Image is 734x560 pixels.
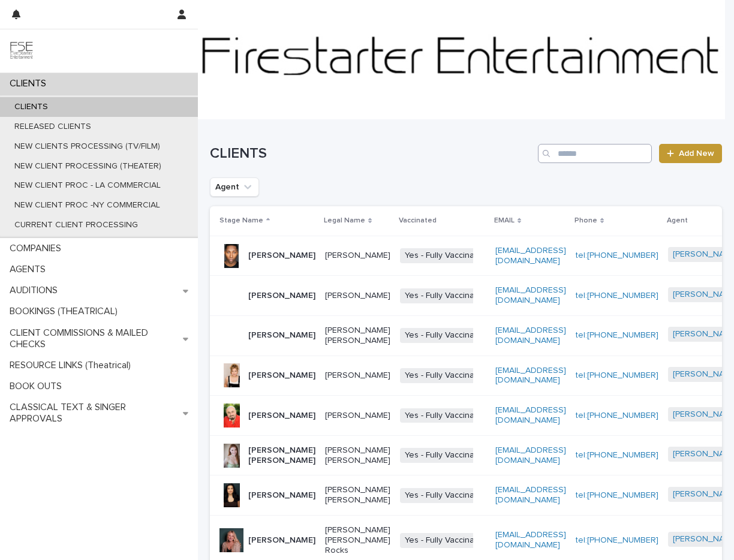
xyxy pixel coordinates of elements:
[325,411,390,421] p: [PERSON_NAME]
[210,177,259,197] button: Agent
[5,102,58,112] p: CLIENTS
[5,285,67,296] p: AUDITIONS
[5,381,71,392] p: BOOK OUTS
[5,327,183,350] p: CLIENT COMMISSIONS & MAILED CHECKS
[576,251,658,260] a: tel:[PHONE_NUMBER]
[324,214,365,227] p: Legal Name
[248,445,315,466] p: [PERSON_NAME] [PERSON_NAME]
[400,488,492,503] span: Yes - Fully Vaccinated
[576,371,658,380] a: tel:[PHONE_NUMBER]
[576,411,658,420] a: tel:[PHONE_NUMBER]
[576,291,658,300] a: tel:[PHONE_NUMBER]
[400,328,492,343] span: Yes - Fully Vaccinated
[248,490,315,501] p: [PERSON_NAME]
[325,371,390,381] p: [PERSON_NAME]
[574,214,597,227] p: Phone
[325,445,390,466] p: [PERSON_NAME] [PERSON_NAME]
[400,533,492,548] span: Yes - Fully Vaccinated
[5,180,170,191] p: NEW CLIENT PROC - LA COMMERCIAL
[667,214,688,227] p: Agent
[400,368,492,383] span: Yes - Fully Vaccinated
[400,408,492,423] span: Yes - Fully Vaccinated
[5,306,127,317] p: BOOKINGS (THEATRICAL)
[5,161,171,171] p: NEW CLIENT PROCESSING (THEATER)
[210,145,533,162] h1: CLIENTS
[576,331,658,339] a: tel:[PHONE_NUMBER]
[325,485,390,505] p: [PERSON_NAME] [PERSON_NAME]
[5,200,170,210] p: NEW CLIENT PROC -NY COMMERCIAL
[248,411,315,421] p: [PERSON_NAME]
[5,78,56,89] p: CLIENTS
[659,144,722,163] a: Add New
[495,326,566,345] a: [EMAIL_ADDRESS][DOMAIN_NAME]
[219,214,263,227] p: Stage Name
[495,246,566,265] a: [EMAIL_ADDRESS][DOMAIN_NAME]
[495,366,566,385] a: [EMAIL_ADDRESS][DOMAIN_NAME]
[494,214,515,227] p: EMAIL
[248,371,315,381] p: [PERSON_NAME]
[5,141,170,152] p: NEW CLIENTS PROCESSING (TV/FILM)
[5,360,140,371] p: RESOURCE LINKS (Theatrical)
[325,326,390,346] p: [PERSON_NAME] [PERSON_NAME]
[5,402,183,424] p: CLASSICAL TEXT & SINGER APPROVALS
[495,446,566,465] a: [EMAIL_ADDRESS][DOMAIN_NAME]
[576,491,658,499] a: tel:[PHONE_NUMBER]
[399,214,437,227] p: Vaccinated
[576,536,658,544] a: tel:[PHONE_NUMBER]
[576,451,658,459] a: tel:[PHONE_NUMBER]
[495,486,566,504] a: [EMAIL_ADDRESS][DOMAIN_NAME]
[400,448,492,463] span: Yes - Fully Vaccinated
[248,251,315,261] p: [PERSON_NAME]
[5,264,55,275] p: AGENTS
[495,531,566,549] a: [EMAIL_ADDRESS][DOMAIN_NAME]
[5,122,101,132] p: RELEASED CLIENTS
[10,39,34,63] img: 9JgRvJ3ETPGCJDhvPVA5
[538,144,652,163] input: Search
[495,286,566,305] a: [EMAIL_ADDRESS][DOMAIN_NAME]
[495,406,566,424] a: [EMAIL_ADDRESS][DOMAIN_NAME]
[400,248,492,263] span: Yes - Fully Vaccinated
[325,291,390,301] p: [PERSON_NAME]
[400,288,492,303] span: Yes - Fully Vaccinated
[5,220,148,230] p: CURRENT CLIENT PROCESSING
[5,243,71,254] p: COMPANIES
[679,149,714,158] span: Add New
[248,535,315,546] p: [PERSON_NAME]
[248,330,315,341] p: [PERSON_NAME]
[325,525,390,555] p: [PERSON_NAME] [PERSON_NAME] Rocks
[325,251,390,261] p: [PERSON_NAME]
[248,291,315,301] p: [PERSON_NAME]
